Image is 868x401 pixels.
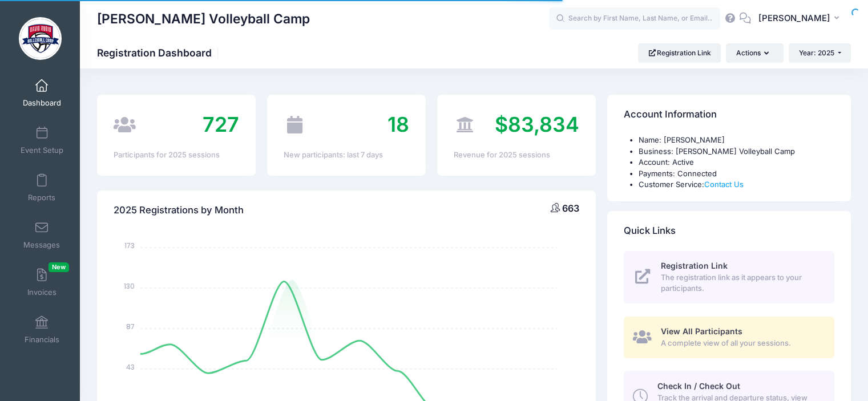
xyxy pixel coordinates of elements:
[23,240,60,250] span: Messages
[15,262,69,302] a: InvoicesNew
[454,149,579,161] div: Revenue for 2025 sessions
[624,214,676,247] h4: Quick Links
[124,281,135,291] tspan: 130
[126,322,135,331] tspan: 87
[789,43,851,63] button: Year: 2025
[624,251,834,303] a: Registration Link The registration link as it appears to your participants.
[704,180,744,189] a: Contact Us
[549,7,720,30] input: Search by First Name, Last Name, or Email...
[15,73,69,113] a: Dashboard
[726,43,783,63] button: Actions
[284,149,409,161] div: New participants: last 7 days
[638,43,721,63] a: Registration Link
[639,168,834,180] li: Payments: Connected
[495,112,579,137] span: $83,834
[97,47,221,59] h1: Registration Dashboard
[562,202,579,214] span: 663
[28,193,55,202] span: Reports
[387,112,409,137] span: 18
[661,261,728,270] span: Registration Link
[639,135,834,146] li: Name: [PERSON_NAME]
[758,12,830,25] span: [PERSON_NAME]
[114,194,244,226] h4: 2025 Registrations by Month
[25,335,59,345] span: Financials
[15,215,69,255] a: Messages
[661,272,821,294] span: The registration link as it appears to your participants.
[751,6,851,32] button: [PERSON_NAME]
[624,317,834,358] a: View All Participants A complete view of all your sessions.
[203,112,239,137] span: 727
[661,326,742,336] span: View All Participants
[639,157,834,168] li: Account: Active
[97,6,310,32] h1: [PERSON_NAME] Volleyball Camp
[15,168,69,208] a: Reports
[624,99,717,131] h4: Account Information
[799,48,834,57] span: Year: 2025
[639,146,834,157] li: Business: [PERSON_NAME] Volleyball Camp
[657,381,740,391] span: Check In / Check Out
[114,149,239,161] div: Participants for 2025 sessions
[639,179,834,191] li: Customer Service:
[27,287,56,297] span: Invoices
[15,310,69,350] a: Financials
[15,120,69,160] a: Event Setup
[21,145,63,155] span: Event Setup
[126,362,135,372] tspan: 43
[49,262,69,272] span: New
[661,338,821,349] span: A complete view of all your sessions.
[23,98,61,108] span: Dashboard
[19,17,62,60] img: David Rubio Volleyball Camp
[124,241,135,250] tspan: 173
